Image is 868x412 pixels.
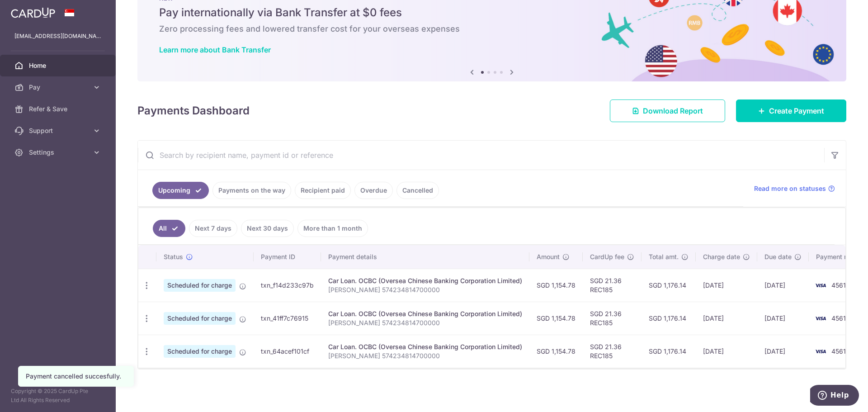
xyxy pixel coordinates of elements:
span: Scheduled for charge [164,345,236,358]
h6: Zero processing fees and lowered transfer cost for your overseas expenses [159,24,825,34]
span: Create Payment [769,105,824,116]
td: [DATE] [757,269,809,302]
th: Payment details [321,245,529,269]
p: [PERSON_NAME] 574234814700000 [328,285,522,294]
td: SGD 21.36 REC185 [583,302,642,335]
a: Upcoming [152,182,209,199]
img: CardUp [11,7,55,18]
a: Cancelled [396,182,439,199]
span: Read more on statuses [754,184,826,193]
img: Bank Card [811,280,830,291]
div: Car Loan. OCBC (Oversea Chinese Banking Corporation Limited) [328,342,522,351]
td: SGD 1,154.78 [529,335,583,368]
span: CardUp fee [590,252,624,261]
span: Amount [537,252,560,261]
div: Car Loan. OCBC (Oversea Chinese Banking Corporation Limited) [328,309,522,318]
span: Refer & Save [29,104,89,114]
a: Create Payment [736,99,846,122]
td: txn_64acef101cf [254,335,321,368]
div: Payment cancelled succesfully. [26,372,126,381]
span: Scheduled for charge [164,279,236,292]
h4: Payments Dashboard [137,103,250,119]
span: 4561 [831,314,846,322]
span: Download Report [643,105,703,116]
td: SGD 21.36 REC185 [583,335,642,368]
td: SGD 21.36 REC185 [583,269,642,302]
iframe: Opens a widget where you can find more information [810,385,859,407]
p: [PERSON_NAME] 574234814700000 [328,318,522,327]
td: [DATE] [696,302,757,335]
a: Overdue [354,182,393,199]
div: Car Loan. OCBC (Oversea Chinese Banking Corporation Limited) [328,276,522,285]
a: All [153,220,185,237]
a: Next 7 days [189,220,237,237]
th: Payment ID [254,245,321,269]
span: Home [29,61,89,70]
a: Learn more about Bank Transfer [159,45,271,54]
span: Pay [29,83,89,92]
h5: Pay internationally via Bank Transfer at $0 fees [159,5,825,20]
td: [DATE] [757,302,809,335]
a: Download Report [610,99,725,122]
td: SGD 1,176.14 [642,335,696,368]
span: Support [29,126,89,135]
input: Search by recipient name, payment id or reference [138,141,824,170]
a: Read more on statuses [754,184,835,193]
td: SGD 1,154.78 [529,302,583,335]
span: Due date [764,252,792,261]
span: 4561 [831,281,846,289]
a: Payments on the way [212,182,291,199]
img: Bank Card [811,313,830,324]
td: [DATE] [757,335,809,368]
span: Total amt. [649,252,679,261]
span: Settings [29,148,89,157]
td: [DATE] [696,269,757,302]
a: Recipient paid [295,182,351,199]
a: Next 30 days [241,220,294,237]
td: SGD 1,176.14 [642,302,696,335]
span: Scheduled for charge [164,312,236,325]
td: txn_f14d233c97b [254,269,321,302]
img: Bank Card [811,346,830,357]
span: Status [164,252,183,261]
td: SGD 1,154.78 [529,269,583,302]
a: More than 1 month [297,220,368,237]
p: [EMAIL_ADDRESS][DOMAIN_NAME] [14,32,101,41]
td: [DATE] [696,335,757,368]
td: txn_41ff7c76915 [254,302,321,335]
span: 4561 [831,347,846,355]
p: [PERSON_NAME] 574234814700000 [328,351,522,360]
td: SGD 1,176.14 [642,269,696,302]
span: Charge date [703,252,740,261]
